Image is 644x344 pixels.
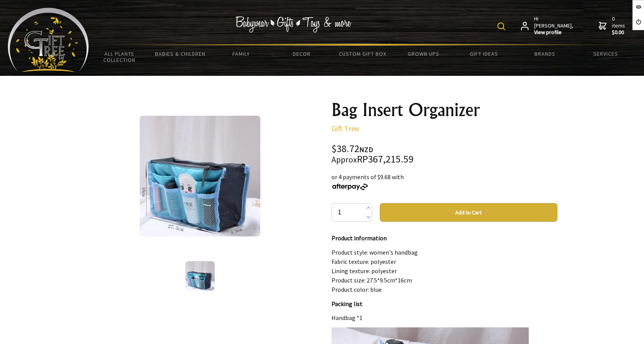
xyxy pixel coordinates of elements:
[612,29,627,36] strong: $0.00
[89,46,150,68] a: All Plants Collection
[331,313,557,322] p: Handbag *1
[331,172,557,191] div: or 4 payments of $9.68 with
[599,15,627,36] a: 0 items$0.00
[150,46,210,62] a: Babies & Children
[235,16,351,33] img: Babywear - Gifts - Toys & more
[331,154,357,165] small: Approx
[497,22,505,30] img: product search
[331,300,362,308] strong: Packing list
[521,15,574,36] a: Hi [PERSON_NAME],View profile
[454,46,514,62] a: Gift Ideas
[332,46,393,62] a: Custom Gift Box
[612,15,627,36] span: 0 items
[331,248,557,294] p: Product style: women's handbag Fabric texture: polyester Lining texture: polyester Product size: ...
[576,46,636,62] a: Services
[534,15,574,36] span: Hi [PERSON_NAME],
[331,144,557,164] div: $38.72 RP367,215.59
[380,203,557,222] button: Add to Cart
[331,101,557,119] h1: Bag Insert Organizer
[393,46,454,62] a: Grown Ups
[359,145,373,154] span: NZD
[331,183,369,190] img: Afterpay
[210,46,271,62] a: Family
[140,116,260,236] img: Bag Insert Organizer
[8,8,89,72] img: Babyware - Gifts - Toys and more...
[534,29,574,36] strong: View profile
[331,123,359,133] a: Gift Tree
[515,46,576,62] a: Brands
[185,261,215,291] img: Bag Insert Organizer
[272,46,332,62] a: Decor
[331,234,387,242] strong: Product information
